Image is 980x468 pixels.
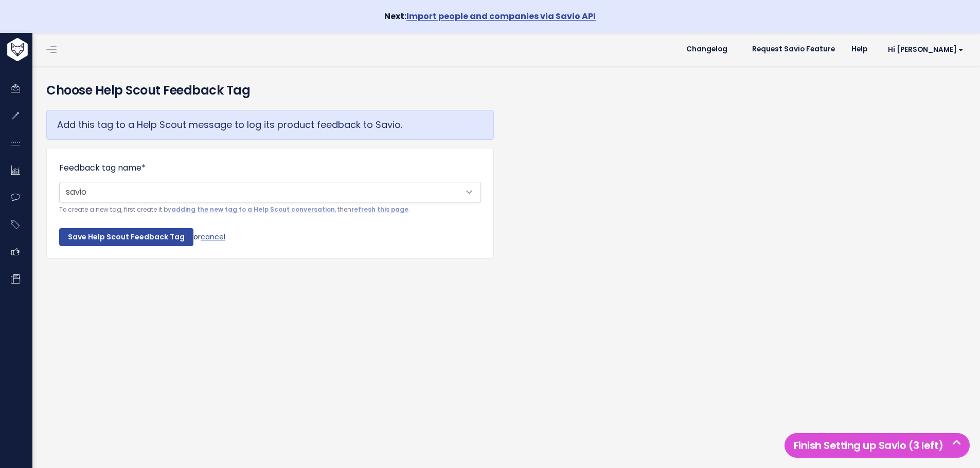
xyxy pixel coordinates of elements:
a: Hi [PERSON_NAME] [876,42,972,58]
small: To create a new tag, first create it by , then . [59,204,481,215]
a: adding the new tag to a Help Scout conversation [171,205,335,214]
a: Help [843,42,876,57]
form: or [59,161,481,246]
a: Request Savio Feature [744,42,843,57]
label: Feedback tag name [59,161,146,176]
strong: Next: [384,10,596,22]
h5: Finish Setting up Savio (3 left) [789,438,965,453]
p: Add this tag to a Help Scout message to log its product feedback to Savio. [57,117,483,133]
input: Save Help Scout Feedback Tag [59,228,193,247]
h4: Choose Help Scout Feedback Tag [46,81,965,100]
a: cancel [201,231,225,241]
img: logo-white.9d6f32f41409.svg [5,38,84,61]
a: refresh this page [351,205,408,214]
a: Import people and companies via Savio API [406,10,596,22]
span: Changelog [686,46,727,53]
span: Hi [PERSON_NAME] [888,46,964,53]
